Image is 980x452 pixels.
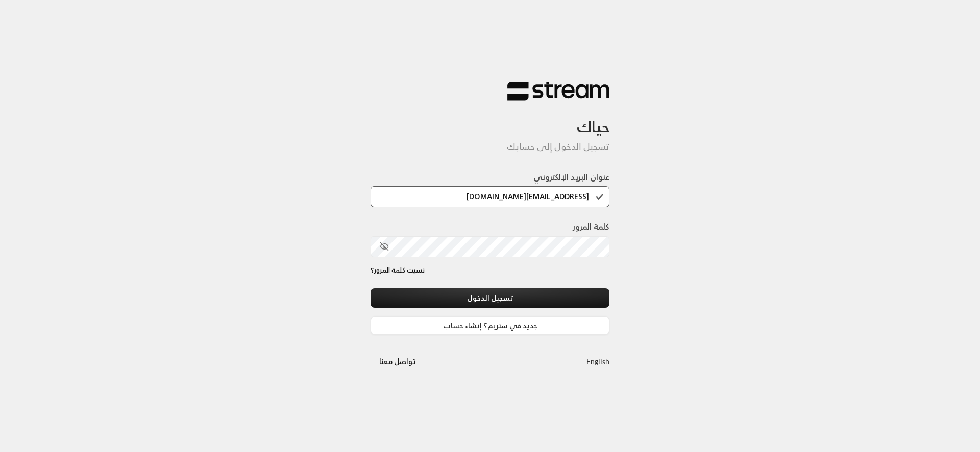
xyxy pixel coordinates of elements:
button: تسجيل الدخول [371,288,609,307]
button: toggle password visibility [376,238,393,255]
input: اكتب بريدك الإلكتروني هنا [371,186,609,207]
h5: تسجيل الدخول إلى حسابك [371,141,609,152]
h3: حياك [371,101,609,137]
label: عنوان البريد الإلكتروني [533,171,609,183]
button: تواصل معنا [371,352,424,371]
a: نسيت كلمة المرور؟ [371,265,425,276]
a: جديد في ستريم؟ إنشاء حساب [371,316,609,335]
a: تواصل معنا [371,355,424,368]
a: English [586,352,609,371]
img: Stream Logo [507,81,609,101]
label: كلمة المرور [573,220,609,233]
